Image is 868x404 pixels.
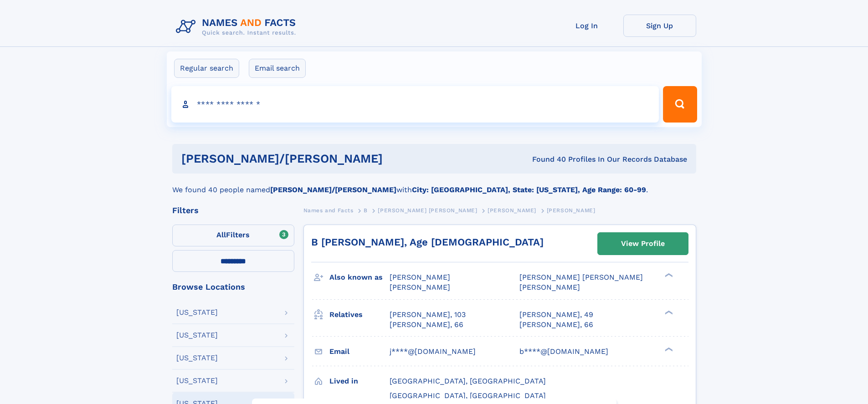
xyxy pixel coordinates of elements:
[623,15,696,37] a: Sign Up
[174,59,239,78] label: Regular search
[598,233,688,255] a: View Profile
[329,307,390,322] h3: Relatives
[519,283,580,291] span: [PERSON_NAME]
[378,205,477,216] a: [PERSON_NAME] [PERSON_NAME]
[176,354,218,362] div: [US_STATE]
[550,15,623,37] a: Log In
[329,373,390,389] h3: Lived in
[303,205,354,216] a: Names and Facts
[663,346,673,352] div: ❯
[216,230,226,239] span: All
[663,309,673,315] div: ❯
[176,332,218,339] div: [US_STATE]
[519,273,643,281] span: [PERSON_NAME] [PERSON_NAME]
[329,270,390,285] h3: Also known as
[171,86,659,123] input: search input
[329,344,390,359] h3: Email
[176,377,218,384] div: [US_STATE]
[311,236,544,248] a: B [PERSON_NAME], Age [DEMOGRAPHIC_DATA]
[547,207,596,214] span: [PERSON_NAME]
[172,283,294,291] div: Browse Locations
[663,86,697,123] button: Search Button
[390,310,466,320] a: [PERSON_NAME], 103
[172,225,294,246] label: Filters
[364,205,368,216] a: B
[390,377,546,385] span: [GEOGRAPHIC_DATA], [GEOGRAPHIC_DATA]
[621,233,665,254] div: View Profile
[390,391,546,400] span: [GEOGRAPHIC_DATA], [GEOGRAPHIC_DATA]
[378,207,477,214] span: [PERSON_NAME] [PERSON_NAME]
[457,154,687,164] div: Found 40 Profiles In Our Records Database
[270,185,396,194] b: [PERSON_NAME]/[PERSON_NAME]
[172,174,696,195] div: We found 40 people named with .
[663,272,673,278] div: ❯
[176,309,218,316] div: [US_STATE]
[172,206,294,215] div: Filters
[181,153,457,164] h1: [PERSON_NAME]/[PERSON_NAME]
[519,310,593,320] a: [PERSON_NAME], 49
[412,185,646,194] b: City: [GEOGRAPHIC_DATA], State: [US_STATE], Age Range: 60-99
[364,207,368,214] span: B
[249,59,306,78] label: Email search
[488,205,536,216] a: [PERSON_NAME]
[519,320,593,330] a: [PERSON_NAME], 66
[390,273,450,281] span: [PERSON_NAME]
[390,283,450,291] span: [PERSON_NAME]
[390,320,463,330] a: [PERSON_NAME], 66
[172,15,303,39] img: Logo Names and Facts
[488,207,536,214] span: [PERSON_NAME]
